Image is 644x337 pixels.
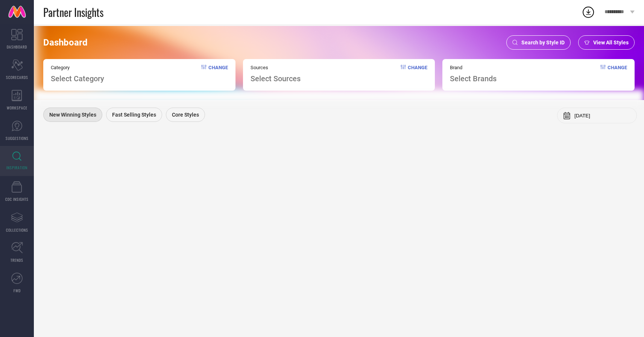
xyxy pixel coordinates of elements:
span: Sources [251,65,301,70]
span: Core Styles [172,112,199,118]
span: SCORECARDS [6,74,28,80]
span: COLLECTIONS [6,227,28,233]
span: INSPIRATION [6,165,27,170]
span: Partner Insights [43,5,103,20]
span: Change [608,65,627,83]
input: Select month [574,113,631,118]
span: Search by Style ID [521,39,565,46]
span: New Winning Styles [49,112,96,118]
span: DASHBOARD [7,44,27,50]
span: Category [51,65,104,70]
span: View All Styles [593,39,629,46]
span: Select Category [51,74,104,83]
span: CDC INSIGHTS [5,196,29,202]
span: Dashboard [43,37,88,48]
span: Select Sources [251,74,301,83]
div: Open download list [582,5,595,19]
span: Fast Selling Styles [112,112,156,118]
span: Change [208,65,228,83]
span: FWD [14,288,21,293]
span: TRENDS [11,257,23,263]
span: Select Brands [450,74,497,83]
span: SUGGESTIONS [6,135,29,141]
span: WORKSPACE [7,105,27,111]
span: Brand [450,65,497,70]
span: Change [408,65,427,83]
